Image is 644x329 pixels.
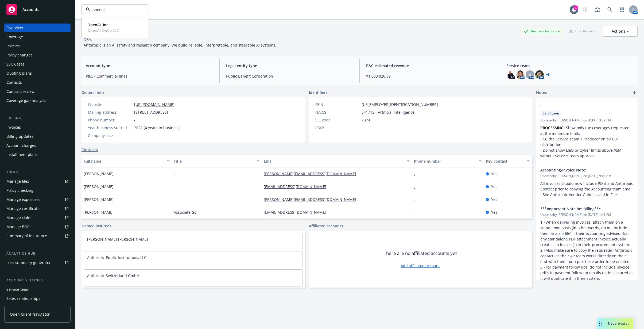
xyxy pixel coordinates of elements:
a: Coverage gap analysis [4,96,71,105]
div: SSC Cases [6,60,25,68]
button: Phone number [412,155,484,167]
div: Contacts [6,78,22,87]
a: Contract review [4,87,71,96]
div: Phone number [414,158,476,164]
div: Summary of insurance [6,232,47,240]
div: Mailing address [88,109,132,115]
a: add [631,90,638,96]
div: SIC code [315,117,359,123]
a: [EMAIL_ADDRESS][DOMAIN_NAME] [264,210,331,215]
div: Drag to move [597,318,604,329]
span: Certificates [542,111,560,116]
div: Account settings [4,278,71,283]
div: Website [88,102,132,107]
a: Billing updates [4,132,71,141]
span: P&C - Commercial lines [86,73,213,79]
a: Search [604,4,615,15]
img: photo [506,70,515,79]
span: General info [82,90,104,95]
p: 1.) When delivering invoices, attach them on a standalone basis (in other words, do not include t... [540,219,633,281]
span: OpenAI OpCo LLC [87,28,119,33]
div: Loss summary generator [6,258,51,267]
a: Sales relationships [4,294,71,303]
button: Nova Assist [597,318,633,329]
span: - [134,117,135,123]
div: Coverage [6,33,23,41]
button: Email [262,155,412,167]
a: Named insureds [82,223,111,229]
a: [PERSON_NAME][EMAIL_ADDRESS][DOMAIN_NAME] [264,197,360,202]
div: Business Insurance [521,28,562,35]
p: • Show only the coverages requested at the minimum limits • CC the Service Team + Producer on all... [540,125,633,159]
a: [URL][DOMAIN_NAME] [134,102,174,107]
strong: PROCESSING [540,125,564,130]
span: [PERSON_NAME] [84,197,114,202]
div: Tools [4,170,71,175]
span: 7374 [362,117,370,123]
span: DL [527,72,532,78]
div: Billing [4,116,71,121]
a: Affiliated accounts [309,223,343,229]
span: 541715 - Artificial Intelligence [362,109,414,115]
span: Public Benefit Corporation [226,73,353,79]
a: Add affiliated account [401,263,440,269]
span: - [540,102,619,108]
div: Invoices [6,123,21,132]
a: - [414,210,420,215]
span: $1,033,020.89 [366,73,493,79]
div: Contract review [6,87,34,96]
span: Updated by [PERSON_NAME] on [DATE] 9:46 AM [540,174,633,178]
div: Title [174,158,254,164]
a: Report a Bug [592,4,603,15]
a: - [414,171,420,176]
div: NAICS [315,109,359,115]
div: Overview [6,24,23,32]
img: photo [535,70,544,79]
a: Installment plans [4,150,71,159]
div: Year business started [88,125,132,131]
span: - [174,197,175,202]
span: Yes [491,184,497,189]
a: SSC Cases [4,60,71,68]
span: Updated by [PERSON_NAME] on [DATE] 3:39 PM [540,118,633,123]
a: Coverage [4,33,71,41]
a: Overview [4,24,71,32]
span: Yes [491,171,497,177]
span: P&C estimated revenue [366,63,493,68]
span: Service team [506,63,634,68]
a: Manage certificates [4,204,71,213]
div: Policy checking [6,186,33,195]
a: Manage claims [4,213,71,222]
a: Invoices [4,123,71,132]
span: Yes [491,209,497,215]
a: Accounts [4,2,71,17]
span: Accounts [22,7,39,12]
span: ***Important Note Re: Billing*** [540,206,619,212]
span: Manage exposures [4,195,71,204]
div: Manage exposures [6,195,40,204]
div: 1 [573,5,578,10]
div: Account charges [6,141,36,150]
a: - [414,197,420,202]
span: - [174,171,175,177]
div: Manage certificates [6,204,41,213]
span: 2021 (4 years in business) [134,125,180,131]
a: Anthropic Switzerland GmbH [87,273,139,278]
span: There are no affiliated accounts yet [384,250,457,257]
span: Open Client Navigator [10,311,50,317]
a: Policies [4,42,71,50]
span: [PERSON_NAME] [84,171,114,177]
div: Accounting/Invoice Note:Updatedby [PERSON_NAME] on [DATE] 9:46 AMAll invoices should now Include ... [536,163,638,202]
div: Phone number [88,117,132,123]
div: Company size [88,133,132,138]
span: Legal entity type [226,63,353,68]
span: Updated by [PERSON_NAME] on [DATE] 1:41 PM [540,212,633,217]
span: Identifiers [309,90,328,95]
a: Manage BORs [4,223,71,231]
div: Service team [6,285,29,294]
div: Quoting plans [6,69,32,78]
span: Accounting/Invoice Note: [540,167,619,173]
a: [PERSON_NAME] [PERSON_NAME] [87,237,148,242]
div: Analytics hub [4,251,71,256]
a: Start snowing [580,4,591,15]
